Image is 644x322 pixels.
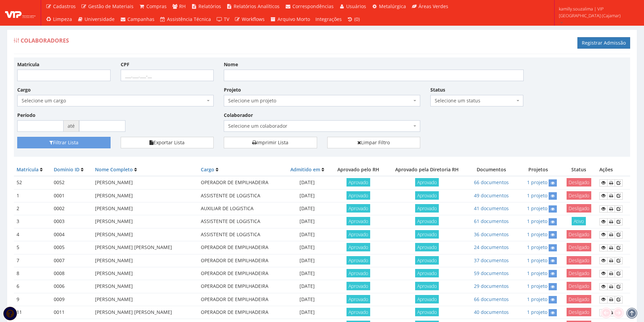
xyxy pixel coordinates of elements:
[198,3,221,9] span: Relatórios
[474,309,509,315] a: 40 documentos
[157,13,214,26] a: Assistência Técnica
[121,61,129,68] label: CPF
[51,202,93,215] td: 0002
[14,306,51,319] td: 11
[284,280,330,293] td: [DATE]
[179,3,186,9] span: RH
[198,267,284,280] td: OPERADOR DE EMPILHADEIRA
[415,256,439,265] span: Aprovado
[354,16,360,22] span: (0)
[515,164,561,176] th: Projetos
[415,243,439,251] span: Aprovado
[313,13,344,26] a: Integrações
[284,241,330,254] td: [DATE]
[5,8,35,18] img: logo
[224,120,420,132] span: Selecione um colaborador
[88,3,134,9] span: Gestão de Materiais
[527,270,547,276] a: 1 projeto
[14,267,51,280] td: 8
[474,270,509,276] a: 59 documentos
[415,282,439,290] span: Aprovado
[43,13,75,26] a: Limpeza
[92,306,198,319] td: [PERSON_NAME] [PERSON_NAME]
[347,178,370,187] span: Aprovado
[278,16,310,22] span: Arquivo Morto
[379,3,406,9] span: Metalúrgica
[51,241,93,254] td: 0005
[561,164,597,176] th: Status
[415,308,439,316] span: Aprovado
[224,16,229,22] span: TV
[474,244,509,250] a: 24 documentos
[51,228,93,241] td: 0004
[224,86,241,93] label: Projeto
[17,95,214,106] span: Selecione um cargo
[284,306,330,319] td: [DATE]
[327,137,421,148] a: Limpar Filtro
[51,267,93,280] td: 0008
[198,306,284,319] td: OPERADOR DE EMPILHADEIRA
[474,296,509,302] a: 66 documentos
[527,257,547,264] a: 1 projeto
[567,191,591,200] span: Desligado
[415,191,439,200] span: Aprovado
[198,202,284,215] td: AUXILIAR DE LOGISTICA
[284,202,330,215] td: [DATE]
[267,13,313,26] a: Arquivo Morto
[14,293,51,306] td: 9
[527,192,547,199] a: 1 projeto
[17,86,31,93] label: Cargo
[51,254,93,267] td: 0007
[232,13,268,26] a: Workflows
[567,269,591,277] span: Desligado
[92,202,198,215] td: [PERSON_NAME]
[17,137,111,148] button: Filtrar Lista
[567,243,591,251] span: Desligado
[92,176,198,189] td: [PERSON_NAME]
[242,16,265,22] span: Workflows
[127,16,154,22] span: Campanhas
[121,70,214,81] input: ___.___.___-__
[347,230,370,239] span: Aprovado
[14,254,51,267] td: 7
[474,192,509,199] a: 49 documentos
[347,217,370,225] span: Aprovado
[430,95,524,106] span: Selecione um status
[284,228,330,241] td: [DATE]
[51,293,93,306] td: 0009
[224,61,238,68] label: Nome
[14,280,51,293] td: 6
[567,178,591,187] span: Desligado
[14,228,51,241] td: 4
[17,166,39,173] a: Matrícula
[567,295,591,303] span: Desligado
[198,254,284,267] td: OPERADOR DE EMPILHADEIRA
[64,120,79,132] span: até
[474,205,509,212] a: 41 documentos
[415,204,439,213] span: Aprovado
[474,257,509,264] a: 37 documentos
[214,13,232,26] a: TV
[284,254,330,267] td: [DATE]
[344,13,363,26] a: (0)
[347,282,370,290] span: Aprovado
[198,176,284,189] td: OPERADOR DE EMPILHADEIRA
[95,166,133,173] a: Nome Completo
[51,306,93,319] td: 0011
[415,178,439,187] span: Aprovado
[527,205,547,212] a: 1 projeto
[567,282,591,290] span: Desligado
[54,166,79,173] a: Domínio ID
[419,3,448,9] span: Áreas Verdes
[228,123,412,129] span: Selecione um colaborador
[347,204,370,213] span: Aprovado
[284,267,330,280] td: [DATE]
[347,191,370,200] span: Aprovado
[527,218,547,224] a: 1 projeto
[92,215,198,228] td: [PERSON_NAME]
[415,230,439,239] span: Aprovado
[347,256,370,265] span: Aprovado
[198,228,284,241] td: ASSISTENTE DE LOGISTICA
[474,179,509,185] a: 66 documentos
[85,16,115,22] span: Universidade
